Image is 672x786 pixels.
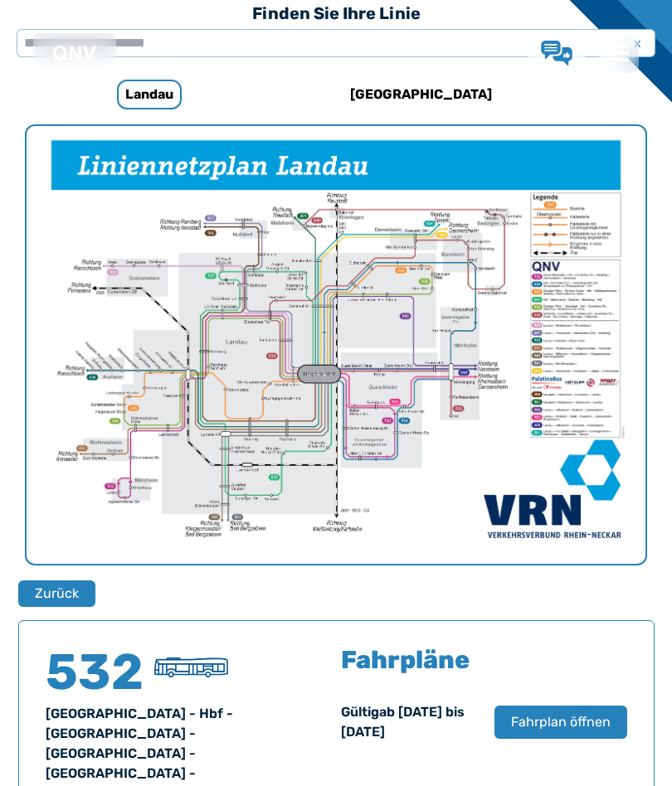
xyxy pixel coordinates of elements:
[154,657,228,677] img: Stadtbus
[117,80,182,109] h6: Landau
[39,75,260,114] a: Landau
[46,648,145,697] h4: 532
[53,40,96,66] a: QNV Logo
[27,126,645,564] div: My Favorite Images
[511,712,611,732] span: Fahrplan öffnen
[341,702,478,742] div: Gültig ab [DATE] bis [DATE]
[18,580,85,607] a: Zurück
[27,126,645,563] img: Netzpläne Landau Seite 1 von 1
[341,648,470,672] h5: Fahrpläne
[27,126,645,564] li: 1 von 1
[18,580,95,607] button: Zurück
[343,81,499,108] h6: [GEOGRAPHIC_DATA]
[311,75,532,114] a: [GEOGRAPHIC_DATA]
[494,706,627,739] button: Fahrplan öffnen
[53,46,96,61] img: QNV Logo
[541,41,572,65] a: Lob & Kritik
[609,43,629,63] img: menu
